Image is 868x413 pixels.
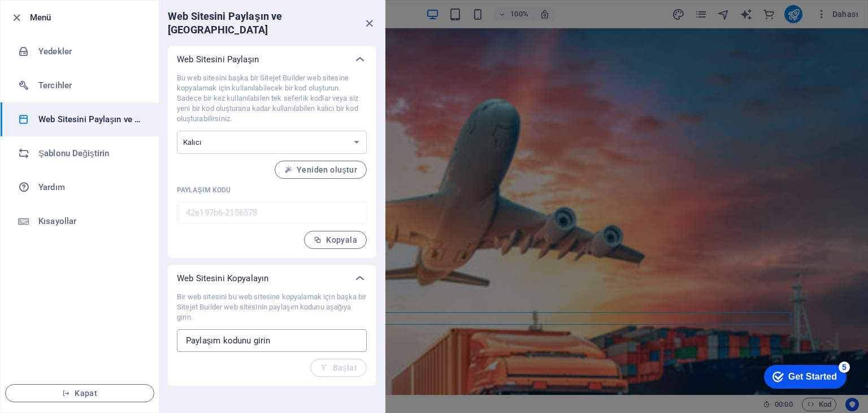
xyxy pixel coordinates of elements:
button: Yeniden oluştur [275,161,367,179]
p: Web Sitesini Paylaşın [177,54,259,65]
a: Yardım [1,170,159,204]
div: Get Started [33,12,82,23]
button: close [362,16,376,30]
p: Web Sitesini Kopyalayın [177,273,268,284]
button: Kopyala [304,231,367,249]
h6: Yardım [38,180,143,194]
h6: Tercihler [38,79,143,92]
div: Web Sitesini Kopyalayın [168,265,376,292]
span: Kopyala [314,235,357,244]
div: 5 [84,2,95,14]
span: Yeniden oluştur [284,165,357,174]
h6: Yedekler [38,45,143,58]
button: Kapat [5,384,154,402]
h6: Web Sitesini Paylaşın ve [GEOGRAPHIC_DATA] [168,10,362,37]
h6: Web Sitesini Paylaşın ve [GEOGRAPHIC_DATA] [38,113,143,126]
div: Web Sitesini Paylaşın [168,46,376,73]
div: Get Started 5 items remaining, 0% complete [9,6,92,29]
h6: Kısayollar [38,214,143,228]
span: Kapat [15,389,145,398]
h6: Şablonu Değiştirin [38,147,143,160]
p: Bu web sitesini başka bir Sitejet Builder web sitesine kopyalamak için kullanılabilecek bir kod o... [177,73,367,124]
p: Bir web sitesini bu web sitesine kopyalamak için başka bir Sitejet Builder web sitesinin paylaşım... [177,292,367,322]
p: Paylaşım kodu [177,186,367,195]
input: Paylaşım kodunu girin [177,329,367,352]
h6: Menü [30,11,150,24]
